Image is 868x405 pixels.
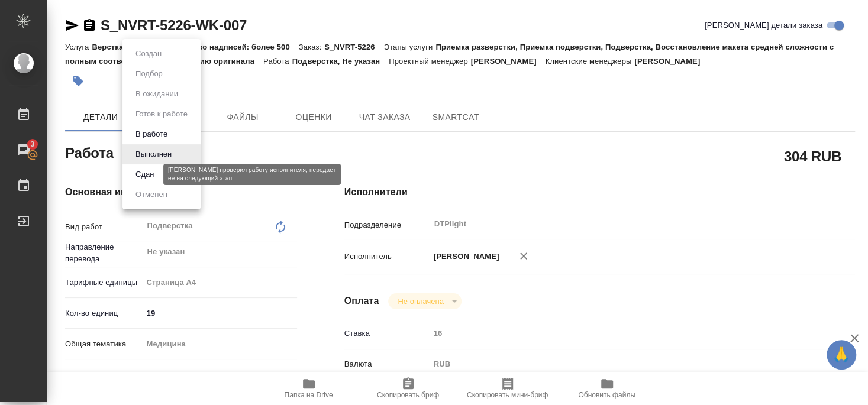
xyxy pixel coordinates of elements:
button: Создан [132,47,165,60]
button: В ожидании [132,88,182,101]
button: Сдан [132,168,157,181]
button: В работе [132,128,171,141]
button: Готов к работе [132,108,191,121]
button: Подбор [132,67,166,80]
button: Отменен [132,188,171,201]
button: Выполнен [132,148,175,161]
